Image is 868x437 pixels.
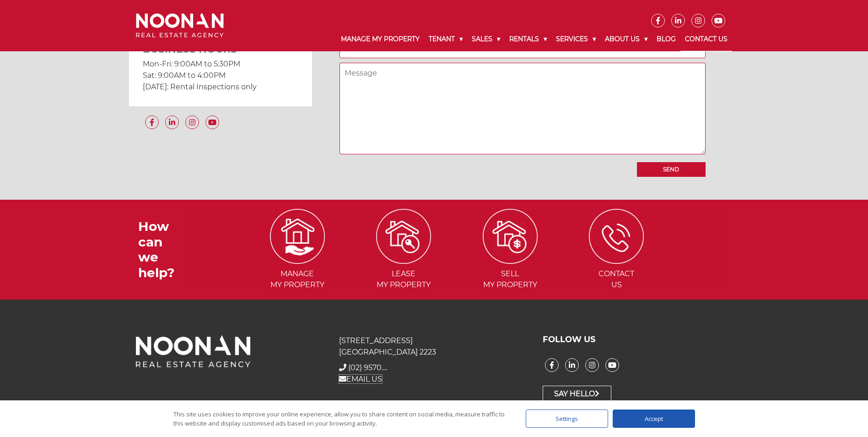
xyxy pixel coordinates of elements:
[245,232,350,290] a: Managemy Property
[351,232,456,290] a: Leasemy Property
[143,58,298,70] p: Mon-Fri: 9:00AM to 5:30PM
[136,13,224,38] img: Noonan Real Estate Agency
[613,410,695,428] div: Accept
[551,27,600,51] a: Services
[680,27,732,51] a: Contact Us
[652,27,680,51] a: Blog
[351,268,456,290] span: Lease my Property
[348,363,387,372] span: (02) 9570....
[173,410,507,428] div: This site uses cookies to improve your online experience, allow you to share content on social me...
[339,335,528,358] p: [STREET_ADDRESS] [GEOGRAPHIC_DATA] 2223
[458,232,563,290] a: Sellmy Property
[245,268,350,290] span: Manage my Property
[458,268,563,290] span: Sell my Property
[138,219,184,280] h3: How can we help?
[339,375,382,383] a: EMAIL US
[505,27,551,51] a: Rentals
[543,386,611,402] a: Say Hello
[143,70,298,81] p: Sat: 9:00AM to 4:00PM
[564,268,669,290] span: Contact Us
[424,27,467,51] a: Tenant
[270,209,325,264] img: ICONS
[589,209,644,264] img: ICONS
[483,209,538,264] img: ICONS
[467,27,505,51] a: Sales
[600,27,652,51] a: About Us
[526,410,608,428] div: Settings
[348,363,387,372] a: Click to reveal phone number
[336,27,424,51] a: Manage My Property
[543,335,732,345] h3: FOLLOW US
[376,209,431,264] img: ICONS
[637,162,706,177] input: Send
[143,81,298,93] p: [DATE]: Rental Inspections only
[564,232,669,290] a: ContactUs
